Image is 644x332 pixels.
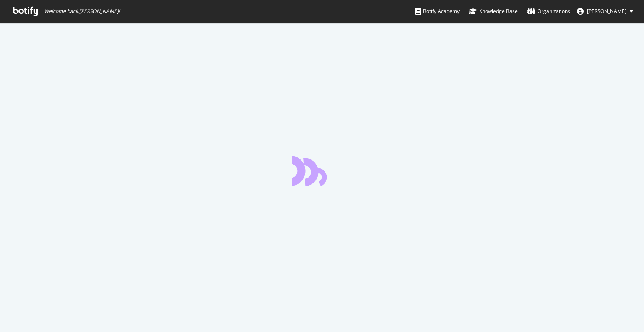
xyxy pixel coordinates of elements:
[469,7,518,16] div: Knowledge Base
[44,8,120,15] span: Welcome back, [PERSON_NAME] !
[292,156,352,186] div: animation
[527,7,570,16] div: Organizations
[415,7,460,16] div: Botify Academy
[570,5,640,18] button: [PERSON_NAME]
[587,8,626,15] span: Phil Mastroianni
